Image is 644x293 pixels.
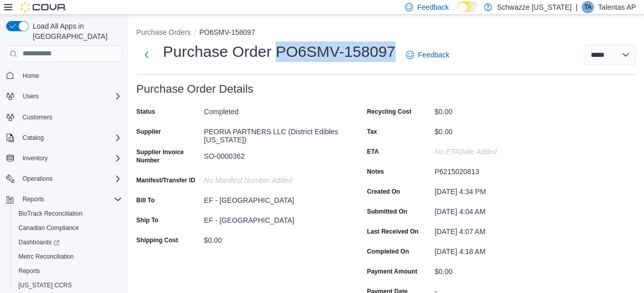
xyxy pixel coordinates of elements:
div: EF - [GEOGRAPHIC_DATA] [204,212,341,224]
div: $0.00 [204,232,341,244]
div: SO-0000362 [204,148,341,160]
div: P6215020813 [434,163,572,176]
label: Status [136,108,155,116]
a: Feedback [402,45,453,65]
span: Feedback [417,2,448,12]
span: BioTrack Reconciliation [18,210,82,218]
span: Load All Apps in [GEOGRAPHIC_DATA] [29,21,122,41]
div: Talentas AP [581,1,594,13]
p: Schwazze [US_STATE] [497,1,572,13]
label: Payment Amount [367,267,417,276]
span: Inventory [23,154,48,162]
button: Canadian Compliance [10,221,126,235]
span: Canadian Compliance [14,222,122,234]
span: Washington CCRS [14,279,122,291]
input: Dark Mode [457,2,479,12]
button: Inventory [18,152,52,164]
button: Catalog [18,132,48,144]
h3: Purchase Order Details [136,83,254,95]
span: Reports [14,265,122,277]
span: Reports [18,267,40,275]
button: [US_STATE] CCRS [10,278,126,292]
label: Created On [367,187,400,196]
label: ETA [367,148,379,156]
div: [DATE] 4:34 PM [434,183,572,196]
div: [DATE] 4:04 AM [434,203,572,216]
div: $0.00 [434,123,572,136]
button: BioTrack Reconciliation [10,206,126,221]
button: Users [18,90,43,102]
a: [US_STATE] CCRS [14,279,76,291]
a: Dashboards [10,235,126,249]
span: Reports [18,193,122,205]
span: Metrc Reconciliation [14,250,122,263]
label: Bill To [136,196,155,204]
p: Talentas AP [598,1,636,13]
span: Dashboards [18,238,59,246]
span: TA [584,1,591,13]
div: [DATE] 4:07 AM [434,223,572,236]
label: Recycling Cost [367,108,411,116]
span: Operations [18,173,122,185]
a: Home [18,70,43,82]
label: Ship To [136,216,158,224]
a: Canadian Compliance [14,222,83,234]
span: Customers [23,113,52,121]
button: Reports [10,264,126,278]
button: Users [2,89,126,103]
span: BioTrack Reconciliation [14,207,122,220]
div: No ETADate added [434,143,572,156]
a: Customers [18,111,56,123]
label: Tax [367,128,377,136]
nav: An example of EuiBreadcrumbs [136,27,636,39]
span: Catalog [18,132,122,144]
span: Inventory [18,152,122,164]
div: No Manifest Number added [204,172,341,184]
img: Cova [20,2,67,12]
label: Supplier Invoice Number [136,148,200,164]
div: $0.00 [434,263,572,276]
span: Dark Mode [457,12,458,13]
div: $0.00 [434,103,572,116]
span: Dashboards [14,236,122,248]
button: Purchase Orders [136,28,191,36]
span: Operations [23,175,53,183]
button: Reports [18,193,48,205]
button: Metrc Reconciliation [10,249,126,264]
span: Users [18,90,122,102]
label: Submitted On [367,207,407,216]
button: Operations [2,172,126,186]
button: Operations [18,173,57,185]
div: EF - [GEOGRAPHIC_DATA] [204,192,341,204]
label: Supplier [136,128,161,136]
a: Metrc Reconciliation [14,250,78,263]
label: Last Received On [367,227,419,236]
div: PEORIA PARTNERS LLC (District Edibles [US_STATE]) [204,123,341,144]
span: Canadian Compliance [18,224,79,232]
label: Notes [367,168,384,176]
button: Home [2,68,126,83]
button: Inventory [2,151,126,165]
span: Customers [18,111,122,123]
div: [DATE] 4:18 AM [434,243,572,256]
h1: Purchase Order PO6SMV-158097 [163,41,396,62]
span: Home [18,69,122,82]
span: [US_STATE] CCRS [18,281,72,289]
span: Home [23,72,39,80]
p: | [575,1,577,13]
button: Reports [2,192,126,206]
span: Catalog [23,134,44,142]
button: Customers [2,110,126,124]
a: Reports [14,265,44,277]
span: Users [23,92,38,100]
label: Shipping Cost [136,236,178,244]
div: Completed [204,103,341,116]
button: Catalog [2,131,126,145]
a: BioTrack Reconciliation [14,207,87,220]
label: Manifest/Transfer ID [136,176,195,184]
button: PO6SMV-158097 [199,28,255,36]
span: Metrc Reconciliation [18,253,74,261]
span: Feedback [418,50,449,60]
span: Reports [23,195,44,203]
button: Next [136,45,157,65]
